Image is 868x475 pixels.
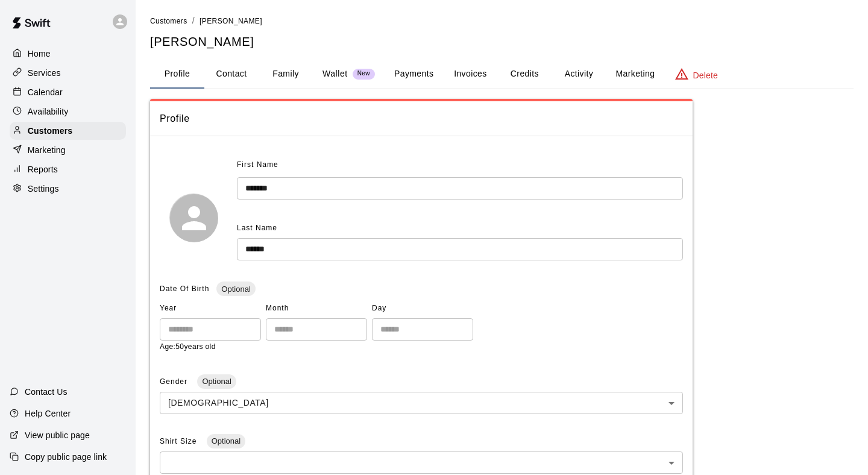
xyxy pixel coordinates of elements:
[606,60,664,89] button: Marketing
[28,163,58,175] p: Reports
[150,60,854,89] div: basic tabs example
[150,14,854,28] nav: breadcrumb
[28,144,66,156] p: Marketing
[10,64,126,82] a: Services
[204,60,259,89] button: Contact
[10,83,126,101] a: Calendar
[259,60,313,89] button: Family
[160,377,190,386] span: Gender
[28,67,61,79] p: Services
[28,125,72,137] p: Customers
[150,16,187,25] a: Customers
[552,60,606,89] button: Activity
[150,60,204,89] button: Profile
[10,160,126,178] a: Reports
[25,451,107,463] p: Copy public page link
[443,60,497,89] button: Invoices
[216,285,255,294] span: Optional
[160,437,200,445] span: Shirt Size
[10,180,126,198] a: Settings
[10,141,126,159] a: Marketing
[28,183,59,195] p: Settings
[322,68,348,80] p: Wallet
[25,386,68,398] p: Contact Us
[150,34,854,50] h5: [PERSON_NAME]
[25,429,90,441] p: View public page
[150,17,187,25] span: Customers
[200,17,262,25] span: [PERSON_NAME]
[385,60,443,89] button: Payments
[28,105,69,118] p: Availability
[28,86,63,98] p: Calendar
[207,436,245,445] span: Optional
[10,122,126,140] a: Customers
[25,407,71,420] p: Help Center
[197,377,236,386] span: Optional
[237,224,277,232] span: Last Name
[10,102,126,121] a: Availability
[160,392,683,414] div: [DEMOGRAPHIC_DATA]
[353,70,375,78] span: New
[160,285,209,293] span: Date Of Birth
[237,156,278,175] span: First Name
[160,111,683,127] span: Profile
[266,299,367,318] span: Month
[372,299,473,318] span: Day
[693,69,718,81] p: Delete
[28,48,51,60] p: Home
[192,14,195,27] li: /
[497,60,552,89] button: Credits
[160,299,261,318] span: Year
[10,45,126,63] a: Home
[160,342,216,351] span: Age: 50 years old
